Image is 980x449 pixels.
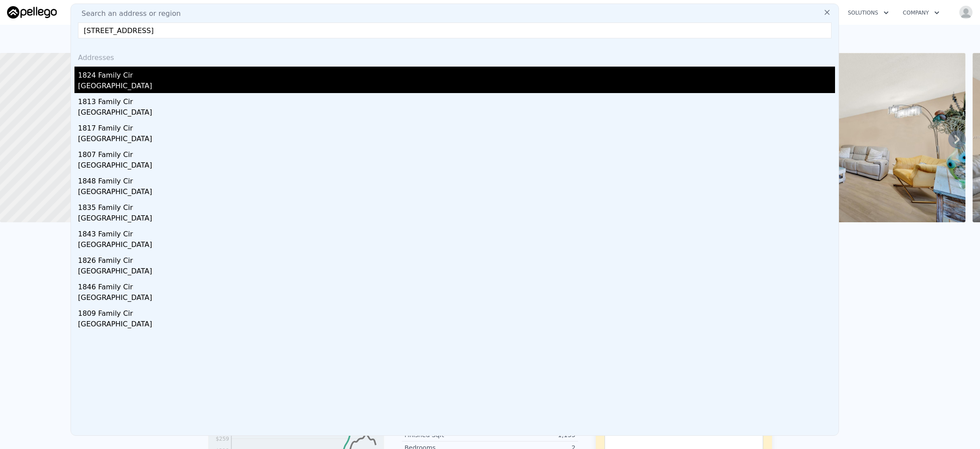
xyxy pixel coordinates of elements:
[78,278,835,292] div: 1846 Family Cir
[841,5,896,21] button: Solutions
[7,6,57,19] img: Pellego
[78,172,835,187] div: 1848 Family Cir
[896,5,947,21] button: Company
[215,436,229,442] tspan: $259
[959,5,973,19] img: avatar
[78,199,835,213] div: 1835 Family Cir
[78,225,835,239] div: 1843 Family Cir
[78,266,835,278] div: [GEOGRAPHIC_DATA]
[78,252,835,266] div: 1826 Family Cir
[78,120,835,134] div: 1817 Family Cir
[78,319,835,331] div: [GEOGRAPHIC_DATA]
[78,146,835,160] div: 1807 Family Cir
[78,107,835,120] div: [GEOGRAPHIC_DATA]
[78,134,835,146] div: [GEOGRAPHIC_DATA]
[74,8,181,19] span: Search an address or region
[78,213,835,225] div: [GEOGRAPHIC_DATA]
[74,45,835,67] div: Addresses
[78,292,835,305] div: [GEOGRAPHIC_DATA]
[78,239,835,252] div: [GEOGRAPHIC_DATA]
[78,305,835,319] div: 1809 Family Cir
[78,67,835,81] div: 1824 Family Cir
[78,81,835,93] div: [GEOGRAPHIC_DATA]
[78,22,832,38] input: Enter an address, city, region, neighborhood or zip code
[78,187,835,199] div: [GEOGRAPHIC_DATA]
[78,160,835,172] div: [GEOGRAPHIC_DATA]
[78,93,835,107] div: 1813 Family Cir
